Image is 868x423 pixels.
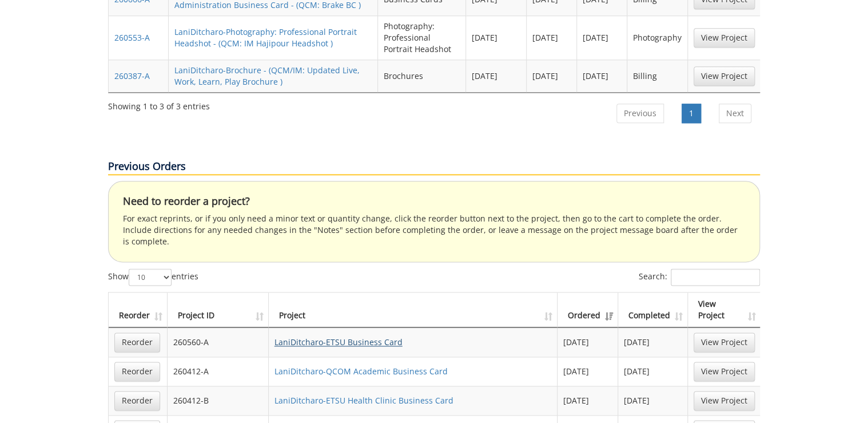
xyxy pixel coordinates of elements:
a: LaniDitcharo-QCOM Academic Business Card [274,366,448,377]
td: [DATE] [466,15,527,60]
th: View Project: activate to sort column ascending [688,292,761,327]
td: 260412-B [168,386,269,415]
th: Completed: activate to sort column ascending [618,292,688,327]
td: [DATE] [618,386,688,415]
td: [DATE] [577,15,627,60]
td: [DATE] [577,60,627,92]
a: LaniDitcharo-Brochure - (QCM/IM: Updated Live, Work, Learn, Play Brochure ) [174,65,360,87]
a: LaniDitcharo-Photography: Professional Portrait Headshot - (QCM: IM Hajipour Headshot ) [174,26,357,49]
a: Reorder [114,391,160,410]
select: Showentries [129,268,172,286]
a: View Project [694,28,755,48]
td: 260412-A [168,357,269,386]
td: Photography: Professional Portrait Headshot [378,15,466,60]
td: [DATE] [527,60,577,92]
td: Brochures [378,60,466,92]
a: View Project [694,362,755,381]
input: Search: [671,268,760,286]
a: LaniDitcharo-ETSU Health Clinic Business Card [274,395,453,406]
a: View Project [694,333,755,352]
td: [DATE] [466,60,527,92]
p: Previous Orders [108,159,760,175]
a: 260553-A [114,32,150,43]
a: Previous [616,104,664,123]
th: Project ID: activate to sort column ascending [168,292,269,327]
a: LaniDitcharo-ETSU Business Card [274,337,403,347]
td: Billing [627,60,688,92]
p: For exact reprints, or if you only need a minor text or quantity change, click the reorder button... [123,213,745,247]
a: 260387-A [114,70,150,81]
h4: Need to reorder a project? [123,196,745,207]
a: 1 [682,104,701,123]
td: 260560-A [168,327,269,357]
label: Search: [639,268,760,286]
td: Photography [627,15,688,60]
td: [DATE] [558,386,618,415]
th: Reorder: activate to sort column ascending [109,292,168,327]
td: [DATE] [618,327,688,357]
a: View Project [694,66,755,86]
a: Reorder [114,333,160,352]
th: Project: activate to sort column ascending [269,292,558,327]
a: Reorder [114,362,160,381]
a: Next [719,104,751,123]
td: [DATE] [618,357,688,386]
td: [DATE] [558,357,618,386]
td: [DATE] [527,15,577,60]
div: Showing 1 to 3 of 3 entries [108,96,210,112]
label: Show entries [108,268,198,286]
th: Ordered: activate to sort column ascending [558,292,618,327]
a: View Project [694,391,755,410]
td: [DATE] [558,327,618,357]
